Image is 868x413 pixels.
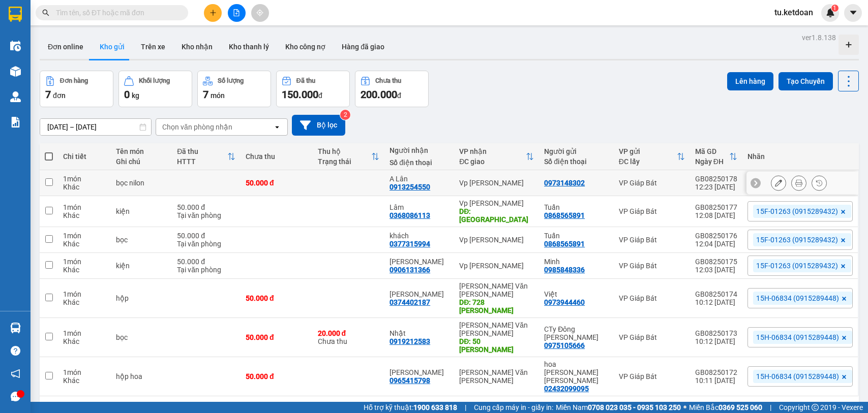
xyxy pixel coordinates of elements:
[92,35,133,59] button: Kho gửi
[355,71,429,107] button: Chưa thu200.000đ
[695,376,737,385] div: 10:11 [DATE]
[177,211,235,219] div: Tại văn phòng
[63,337,106,345] div: Khác
[318,91,322,100] span: đ
[318,329,380,345] div: Chưa thu
[459,157,526,166] div: ĐC giao
[544,290,609,298] div: Việt
[139,77,170,84] div: Khối lượng
[619,236,685,244] div: VP Giáp Bát
[40,71,113,107] button: Đơn hàng7đơn
[544,385,589,393] div: 02432099095
[390,211,430,219] div: 0368086113
[116,236,167,244] div: bọc
[766,6,821,19] span: tu.ketdoan
[695,240,737,248] div: 12:04 [DATE]
[11,346,20,356] span: question-circle
[756,235,838,244] span: 15F-01263 (0915289432)
[619,179,685,187] div: VP Giáp Bát
[544,360,609,385] div: hoa tươi đăng nguyên
[690,143,742,170] th: Toggle SortBy
[63,211,106,219] div: Khác
[63,203,106,211] div: 1 món
[390,232,449,240] div: khách
[588,403,681,411] strong: 0708 023 035 - 0935 103 250
[63,175,106,183] div: 1 món
[695,175,737,183] div: GB08250178
[10,91,21,102] img: warehouse-icon
[218,77,244,84] div: Số lượng
[313,143,385,170] th: Toggle SortBy
[544,147,609,155] div: Người gửi
[544,157,609,166] div: Số điện thoại
[844,4,862,22] button: caret-down
[211,91,225,100] span: món
[56,7,176,18] input: Tìm tên, số ĐT hoặc mã đơn
[390,290,449,298] div: Quỳnh Anh
[459,207,534,224] div: DĐ: CÁT HẢI
[459,262,534,270] div: Vp [PERSON_NAME]
[619,333,685,341] div: VP Giáp Bát
[177,147,227,155] div: Đã thu
[695,329,737,337] div: GB08250173
[695,337,737,345] div: 10:12 [DATE]
[695,266,737,274] div: 12:03 [DATE]
[177,240,235,248] div: Tại văn phòng
[116,262,167,270] div: kiện
[282,88,318,101] span: 150.000
[619,294,685,302] div: VP Giáp Bát
[177,258,235,266] div: 50.000 đ
[132,91,139,100] span: kg
[544,211,585,219] div: 0868565891
[833,5,836,12] span: 1
[116,207,167,215] div: kiện
[459,282,534,298] div: [PERSON_NAME] Văn [PERSON_NAME]
[695,258,737,266] div: GB08250175
[747,152,853,161] div: Nhãn
[10,41,21,51] img: warehouse-icon
[390,368,449,376] div: Mai Ngô
[459,298,534,314] div: DĐ: 728 Thiên Lôi
[390,337,430,345] div: 0919212583
[771,175,786,190] div: Sửa đơn hàng
[695,183,737,191] div: 12:23 [DATE]
[296,77,315,84] div: Đã thu
[60,77,88,84] div: Đơn hàng
[619,157,677,166] div: ĐC lấy
[390,203,449,211] div: Lâm
[695,232,737,240] div: GB08250176
[162,122,232,132] div: Chọn văn phòng nhận
[246,372,308,380] div: 50.000 đ
[756,261,838,270] span: 15F-01263 (0915289432)
[459,321,534,337] div: [PERSON_NAME] Văn [PERSON_NAME]
[116,179,167,187] div: bọc nilon
[133,35,173,59] button: Trên xe
[375,77,401,84] div: Chưa thu
[63,329,106,337] div: 1 món
[459,199,534,207] div: Vp [PERSON_NAME]
[544,266,585,274] div: 0985848336
[11,392,20,401] span: message
[390,158,449,167] div: Số điện thoại
[63,368,106,376] div: 1 món
[812,404,819,411] span: copyright
[63,266,106,274] div: Khác
[40,35,92,59] button: Đơn online
[364,402,457,413] span: Hỗ trợ kỹ thuật:
[695,157,729,166] div: Ngày ĐH
[42,9,49,16] span: search
[544,325,609,341] div: CTy Đông Phương
[361,88,397,101] span: 200.000
[544,179,585,187] div: 0973148302
[63,258,106,266] div: 1 món
[544,341,585,350] div: 0975105666
[172,143,241,170] th: Toggle SortBy
[246,294,308,302] div: 50.000 đ
[53,91,66,100] span: đơn
[695,203,737,211] div: GB08250177
[116,157,167,166] div: Ghi chú
[63,183,106,191] div: Khác
[756,207,838,216] span: 15F-01263 (0915289432)
[40,119,151,135] input: Select a date range.
[256,9,263,16] span: aim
